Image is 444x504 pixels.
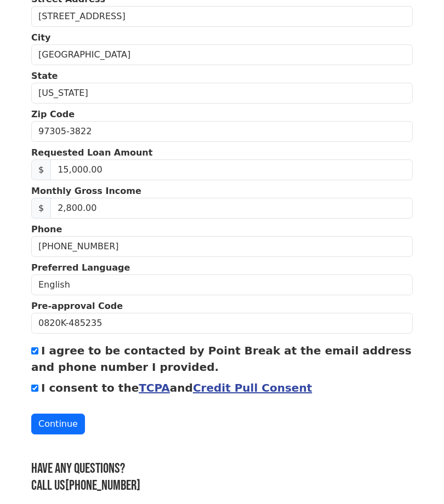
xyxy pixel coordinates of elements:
[31,6,413,27] input: Street Address
[31,71,58,81] strong: State
[31,461,413,478] h3: Have any questions?
[31,478,413,495] h3: Call us
[31,185,413,198] p: Monthly Gross Income
[31,159,51,180] span: $
[41,381,312,394] label: I consent to the and
[31,109,75,119] strong: Zip Code
[193,381,312,394] a: Credit Pull Consent
[31,147,152,158] strong: Requested Loan Amount
[31,313,413,334] input: Pre-approval Code
[31,32,50,43] strong: City
[31,44,413,65] input: City
[65,477,140,494] a: [PHONE_NUMBER]
[31,344,412,374] label: I agree to be contacted by Point Break at the email address and phone number I provided.
[50,159,413,180] input: Requested Loan Amount
[31,301,123,311] strong: Pre-approval Code
[31,121,413,142] input: Zip Code
[31,414,85,434] button: Continue
[50,198,413,219] input: Monthly Gross Income
[31,262,130,273] strong: Preferred Language
[31,236,413,257] input: Phone
[31,198,51,219] span: $
[31,224,62,234] strong: Phone
[139,381,170,394] a: TCPA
